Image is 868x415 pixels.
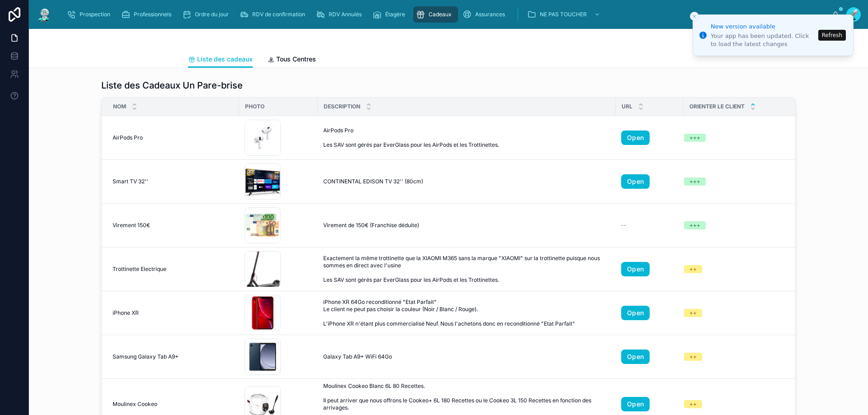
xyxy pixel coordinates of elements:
a: Étagère [370,6,411,23]
span: CONTINENTAL EDISON TV 32'' (80cm) [323,178,423,185]
font: Description [324,103,360,110]
a: Cadeaux [413,6,458,23]
font: Liste des cadeaux [197,55,253,63]
div: New version available [711,22,816,31]
font: URL [622,103,632,110]
div: ++ [689,353,697,361]
a: Tous Centres [267,51,316,69]
font: Liste des Cadeaux Un Pare-brise [101,80,243,91]
font: Tous Centres [276,55,316,63]
font: Cadeaux [429,11,452,18]
span: Smart TV 32'' [113,178,148,185]
font: Prospection [80,11,110,18]
a: Ordre du jour [179,6,235,23]
a: NE PAS TOUCHER [524,6,605,23]
a: Open [621,350,650,364]
span: Virement de 150€ (Franchise déduite) [323,222,419,229]
a: Liste des cadeaux [188,51,253,68]
span: AirPods Pro [113,134,143,141]
div: +++ [689,177,700,186]
button: Refresh [818,30,846,41]
a: Open [621,262,650,276]
span: iPhone XR [113,309,139,317]
a: Open [621,174,650,189]
font: RDV de confirmation [252,11,305,18]
span: -- [621,222,627,229]
div: contenu déroulant [60,5,832,24]
a: Open [621,131,650,145]
font: Assurances [475,11,505,18]
span: AirPods Pro Les SAV sont gérés par EverGlass pour les AirPods et les Trottinettes. [323,127,531,149]
span: Galaxy Tab A9+ WiFi 64Go [323,353,392,360]
a: RDV de confirmation [237,6,311,23]
div: ++ [689,265,697,273]
font: RDV Annulés [329,11,362,18]
div: ++ [689,309,697,317]
button: Close toast [690,12,699,21]
font: Photo [245,103,264,110]
div: +++ [689,221,700,229]
a: Open [621,306,650,320]
font: Étagère [385,11,405,18]
div: ++ [689,400,697,408]
span: iPhone XR 64Go reconditionné "Etat Parfait" Le client ne peut pas choisir la couleur (Noir / Blan... [323,298,610,327]
a: Prospection [64,6,117,23]
a: Assurances [460,6,511,23]
span: Virement 150€ [113,222,150,229]
span: Trottinette Electrique [113,266,166,273]
span: Moulinex Cookeo [113,401,157,408]
a: RDV Annulés [313,6,368,23]
font: Orienter le client [689,103,745,110]
font: Nom [113,103,126,110]
div: +++ [689,134,700,142]
a: Professionnels [118,6,178,23]
span: Samsung Galaxy Tab A9+ [113,353,179,360]
font: Ordre du jour [195,11,229,18]
div: Your app has been updated. Click to load the latest changes [711,32,816,48]
font: Professionnels [134,11,171,18]
font: NE PAS TOUCHER [540,11,587,18]
a: Open [621,397,650,411]
span: Exactement la même trottinette que la XIAOMI M365 sans la marque "XIAOMI" sur la trottinette puis... [323,255,610,284]
img: Logo de l'application [36,7,52,22]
